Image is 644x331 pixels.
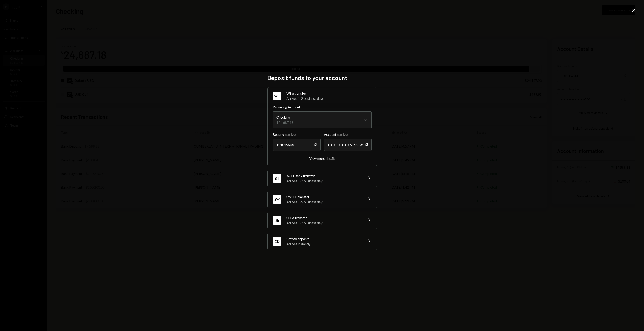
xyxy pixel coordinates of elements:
[324,132,372,137] label: Account number
[309,156,335,161] button: View more details
[268,233,377,250] button: CDCrypto depositArrives instantly
[268,212,377,229] button: SESEPA transferArrives 1-2 business days
[273,216,281,225] div: SE
[286,178,361,183] div: Arrives 1-2 business days
[273,174,281,183] div: BT
[273,104,372,110] label: Receiving Account
[309,156,335,160] div: View more details
[286,173,361,178] div: ACH Bank transfer
[267,74,377,82] h2: Deposit funds to your account
[286,241,361,246] div: Arrives instantly
[268,87,377,104] button: WTWire transferArrives 1-2 business days
[273,139,321,151] div: 101019644
[286,96,372,101] div: Arrives 1-2 business days
[273,195,281,204] div: SW
[286,220,361,225] div: Arrives 1-2 business days
[268,191,377,208] button: SWSWIFT transferArrives 1-5 business days
[273,111,372,128] button: Receiving Account
[286,194,361,199] div: SWIFT transfer
[268,170,377,187] button: BTACH Bank transferArrives 1-2 business days
[324,139,372,151] div: • • • • • • • • 6166
[286,199,361,204] div: Arrives 1-5 business days
[273,237,281,246] div: CD
[273,92,281,100] div: WT
[286,236,361,241] div: Crypto deposit
[286,215,361,220] div: SEPA transfer
[273,132,321,137] label: Routing number
[273,104,372,161] div: WTWire transferArrives 1-2 business days
[286,91,372,96] div: Wire transfer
